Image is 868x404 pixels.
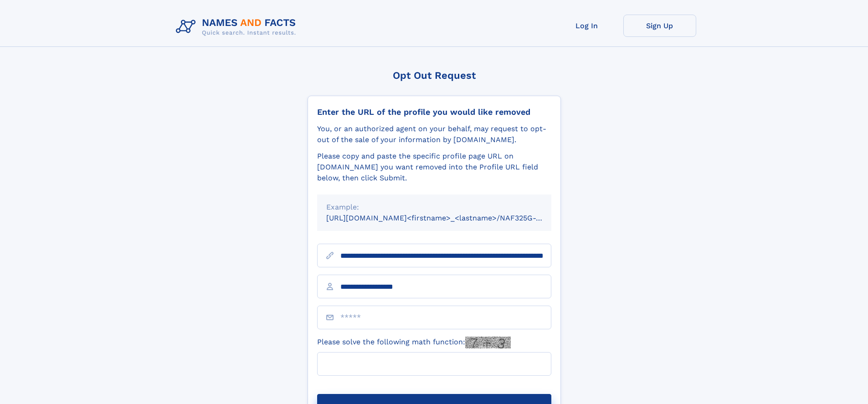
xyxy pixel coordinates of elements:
[550,15,623,37] a: Log In
[623,15,696,37] a: Sign Up
[326,202,542,213] div: Example:
[317,107,551,117] div: Enter the URL of the profile you would like removed
[308,70,561,81] div: Opt Out Request
[317,151,551,184] div: Please copy and paste the specific profile page URL on [DOMAIN_NAME] you want removed into the Pr...
[172,15,303,39] img: Logo Names and Facts
[317,337,511,348] label: Please solve the following math function:
[317,123,551,145] div: You, or an authorized agent on your behalf, may request to opt-out of the sale of your informatio...
[326,214,569,222] small: [URL][DOMAIN_NAME]<firstname>_<lastname>/NAF325G-xxxxxxxx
